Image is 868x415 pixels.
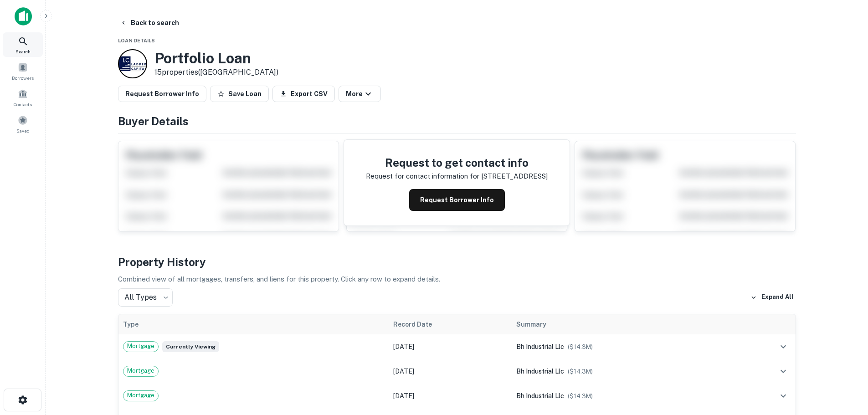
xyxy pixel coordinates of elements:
[154,50,278,67] h3: Portfolio Loan
[389,314,512,334] th: Record Date
[516,392,564,400] span: bh industrial llc
[389,334,512,359] td: [DATE]
[118,314,389,334] th: Type
[366,171,479,182] p: Request for contact information for
[15,48,31,55] span: Search
[3,112,43,136] a: Saved
[776,339,791,354] button: expand row
[118,274,796,285] p: Combined view of all mortgages, transfers, and liens for this property. Click any row to expand d...
[389,359,512,384] td: [DATE]
[516,368,564,375] span: bh industrial llc
[12,74,34,82] span: Borrowers
[3,85,43,110] a: Contacts
[822,342,868,386] iframe: Chat Widget
[512,314,732,334] th: Summary
[366,154,548,171] h4: Request to get contact info
[389,384,512,408] td: [DATE]
[14,101,32,108] span: Contacts
[776,364,791,379] button: expand row
[339,86,381,102] button: More
[776,388,791,404] button: expand row
[118,86,206,102] button: Request Borrower Info
[123,342,158,351] span: Mortgage
[3,32,43,57] a: Search
[123,366,158,375] span: Mortgage
[210,86,269,102] button: Save Loan
[118,288,173,307] div: All Types
[154,67,278,78] p: 15 properties ([GEOGRAPHIC_DATA])
[118,113,796,129] h4: Buyer Details
[516,343,564,350] span: bh industrial llc
[568,393,593,400] span: ($ 14.3M )
[748,291,796,304] button: Expand All
[409,189,505,211] button: Request Borrower Info
[15,7,32,26] img: capitalize-icon.png
[272,86,335,102] button: Export CSV
[162,341,219,352] span: Currently viewing
[568,368,593,375] span: ($ 14.3M )
[568,343,593,350] span: ($ 14.3M )
[123,391,158,400] span: Mortgage
[118,38,155,43] span: Loan Details
[3,59,43,83] a: Borrowers
[16,127,30,134] span: Saved
[481,171,548,182] p: [STREET_ADDRESS]
[118,254,796,270] h4: Property History
[116,15,183,31] button: Back to search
